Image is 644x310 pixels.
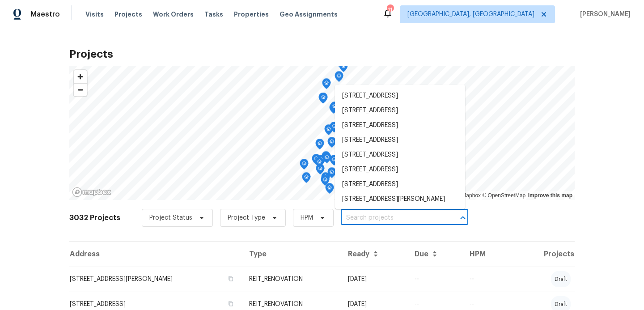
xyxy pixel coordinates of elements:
th: Due [407,242,463,267]
th: Address [69,242,242,267]
td: -- [462,267,507,292]
h2: Projects [69,50,575,59]
div: Map marker [318,93,327,106]
button: Close [457,212,469,224]
div: Map marker [315,157,324,171]
li: [STREET_ADDRESS] [335,148,465,162]
div: Map marker [324,124,333,138]
div: Map marker [330,155,339,169]
span: Maestro [30,10,60,19]
div: Map marker [321,172,330,186]
div: Map marker [329,103,338,117]
a: Mapbox [456,192,481,199]
div: Map marker [319,93,328,106]
td: [STREET_ADDRESS][PERSON_NAME] [69,267,242,292]
li: [STREET_ADDRESS] [335,207,465,221]
button: Zoom in [74,70,87,83]
div: Map marker [322,78,331,92]
li: [STREET_ADDRESS] [335,133,465,148]
div: Map marker [325,183,334,197]
div: Map marker [300,159,309,173]
div: Map marker [322,151,330,165]
li: [STREET_ADDRESS][PERSON_NAME] [335,192,465,207]
td: REIT_RENOVATION [242,267,341,292]
span: Project Status [149,213,192,222]
th: HPM [462,242,507,267]
div: Map marker [315,139,324,153]
span: Tasks [204,11,223,17]
div: Map marker [317,155,326,169]
td: -- [407,267,463,292]
a: OpenStreetMap [482,192,525,199]
div: Map marker [322,153,331,166]
button: Copy Address [227,300,235,308]
li: [STREET_ADDRESS] [335,89,465,103]
div: Map marker [339,61,348,75]
th: Projects [507,242,575,267]
a: Improve this map [528,192,572,199]
div: Map marker [312,154,321,168]
input: Search projects [341,211,443,225]
div: Map marker [302,172,311,186]
span: Geo Assignments [280,10,338,19]
div: Map marker [330,102,339,115]
th: Ready [341,242,407,267]
li: [STREET_ADDRESS] [335,177,465,192]
h2: 3032 Projects [69,213,120,222]
span: Work Orders [153,10,194,19]
div: Map marker [335,71,343,85]
td: [DATE] [341,267,407,292]
li: [STREET_ADDRESS] [335,103,465,118]
span: Zoom out [74,84,87,96]
div: Map marker [330,122,339,136]
div: draft [551,271,571,287]
li: [STREET_ADDRESS] [335,162,465,177]
span: Project Type [228,213,265,222]
span: [GEOGRAPHIC_DATA], [GEOGRAPHIC_DATA] [407,10,534,19]
button: Zoom out [74,83,87,96]
div: Map marker [327,167,336,181]
li: [STREET_ADDRESS] [335,118,465,133]
canvas: Map [69,66,575,200]
span: Visits [85,10,104,19]
span: Projects [114,10,142,19]
th: Type [242,242,341,267]
span: [PERSON_NAME] [576,10,631,19]
div: Map marker [327,137,336,151]
div: 11 [387,5,393,14]
button: Copy Address [227,275,235,283]
div: Map marker [321,175,330,189]
a: Mapbox homepage [72,187,111,197]
span: HPM [301,213,313,222]
span: Properties [234,10,269,19]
